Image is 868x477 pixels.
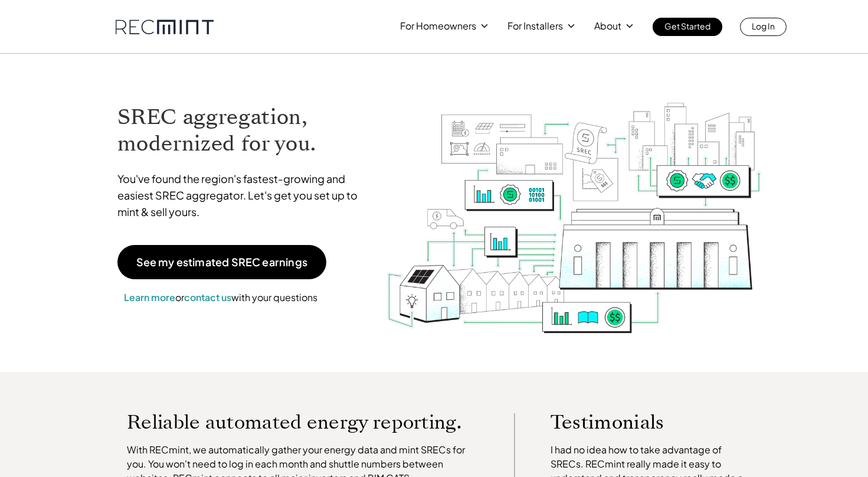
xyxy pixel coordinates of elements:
[507,18,563,34] p: For Installers
[117,290,324,305] p: or with your questions
[127,413,479,431] p: Reliable automated energy reporting.
[386,71,762,336] img: RECmint value cycle
[136,257,307,267] p: See my estimated SREC earnings
[184,291,231,303] a: contact us
[117,245,326,279] a: See my estimated SREC earnings
[117,104,369,157] h1: SREC aggregation, modernized for you.
[653,18,722,36] a: Get Started
[752,18,775,34] p: Log In
[400,18,476,34] p: For Homeowners
[124,291,175,303] a: Learn more
[740,18,787,36] a: Log In
[594,18,621,34] p: About
[664,18,710,34] p: Get Started
[551,413,726,431] p: Testimonials
[117,171,369,220] p: You've found the region's fastest-growing and easiest SREC aggregator. Let's get you set up to mi...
